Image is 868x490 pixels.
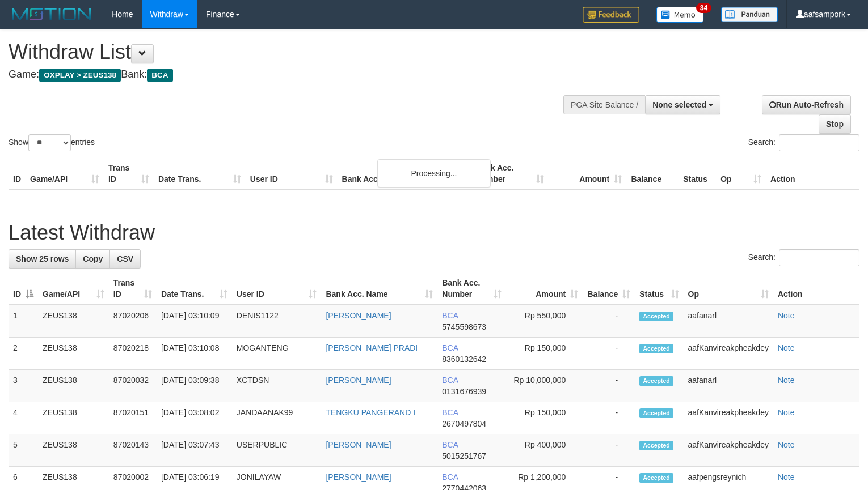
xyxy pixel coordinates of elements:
[645,95,720,114] button: None selected
[109,272,157,305] th: Trans ID: activate to sort column ascending
[773,272,859,305] th: Action
[684,434,773,467] td: aafKanvireakpheakdey
[684,370,773,402] td: aafanarl
[635,272,683,305] th: Status: activate to sort column ascending
[639,312,673,321] span: Accepted
[157,272,232,305] th: Date Trans.: activate to sort column ascending
[109,370,157,402] td: 87020032
[9,41,567,63] h1: Withdraw List
[232,402,322,434] td: JANDAANAK99
[766,157,859,190] th: Action
[232,305,322,338] td: DENIS1122
[506,434,583,467] td: Rp 400,000
[778,343,795,352] a: Note
[778,440,795,449] a: Note
[583,434,635,467] td: -
[9,221,859,244] h1: Latest Withdraw
[326,311,391,320] a: [PERSON_NAME]
[583,370,635,402] td: -
[326,408,415,417] a: TENGKU PANGERAND I
[326,472,391,482] a: [PERSON_NAME]
[9,402,38,434] td: 4
[38,434,109,467] td: ZEUS138
[232,370,322,402] td: XCTDSN
[9,6,95,23] img: MOTION_logo.png
[38,305,109,338] td: ZEUS138
[9,134,95,151] label: Show entries
[639,376,673,386] span: Accepted
[748,249,859,266] label: Search:
[326,376,391,385] a: [PERSON_NAME]
[246,157,338,190] th: User ID
[326,440,391,449] a: [PERSON_NAME]
[147,69,172,82] span: BCA
[684,338,773,370] td: aafKanvireakpheakdey
[442,408,458,417] span: BCA
[778,408,795,417] a: Note
[232,338,322,370] td: MOGANTENG
[38,370,109,402] td: ZEUS138
[721,7,778,22] img: panduan.png
[748,134,859,151] label: Search:
[656,7,704,23] img: Button%20Memo.svg
[157,402,232,434] td: [DATE] 03:08:02
[442,440,458,449] span: BCA
[326,343,418,352] a: [PERSON_NAME] PRADI
[626,157,679,190] th: Balance
[583,338,635,370] td: -
[716,157,766,190] th: Op
[117,254,133,263] span: CSV
[75,249,110,269] a: Copy
[157,305,232,338] td: [DATE] 03:10:09
[232,272,322,305] th: User ID: activate to sort column ascending
[563,95,645,114] div: PGA Site Balance /
[442,376,458,385] span: BCA
[442,311,458,320] span: BCA
[232,434,322,467] td: USERPUBLIC
[442,322,486,331] span: Copy 5745598673 to clipboard
[583,402,635,434] td: -
[549,157,626,190] th: Amount
[157,434,232,467] td: [DATE] 03:07:43
[639,441,673,450] span: Accepted
[9,370,38,402] td: 3
[639,473,673,483] span: Accepted
[9,69,567,80] h4: Game: Bank:
[471,157,549,190] th: Bank Acc. Number
[377,159,491,188] div: Processing...
[652,100,706,109] span: None selected
[778,472,795,482] a: Note
[779,134,859,151] input: Search:
[104,157,154,190] th: Trans ID
[779,249,859,266] input: Search:
[778,311,795,320] a: Note
[9,305,38,338] td: 1
[157,370,232,402] td: [DATE] 03:09:38
[38,338,109,370] td: ZEUS138
[109,305,157,338] td: 87020206
[39,69,121,82] span: OXPLAY > ZEUS138
[83,254,103,263] span: Copy
[442,472,458,482] span: BCA
[442,355,486,364] span: Copy 8360132642 to clipboard
[9,157,26,190] th: ID
[506,305,583,338] td: Rp 550,000
[506,338,583,370] td: Rp 150,000
[26,157,104,190] th: Game/API
[442,451,486,461] span: Copy 5015251767 to clipboard
[819,114,851,134] a: Stop
[679,157,716,190] th: Status
[16,254,69,263] span: Show 25 rows
[109,402,157,434] td: 87020151
[762,95,851,114] a: Run Auto-Refresh
[684,272,773,305] th: Op: activate to sort column ascending
[338,157,471,190] th: Bank Acc. Name
[442,387,486,396] span: Copy 0131676939 to clipboard
[684,305,773,338] td: aafanarl
[321,272,437,305] th: Bank Acc. Name: activate to sort column ascending
[38,272,109,305] th: Game/API: activate to sort column ascending
[506,402,583,434] td: Rp 150,000
[28,134,71,151] select: Showentries
[583,7,639,23] img: Feedback.jpg
[9,249,76,269] a: Show 25 rows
